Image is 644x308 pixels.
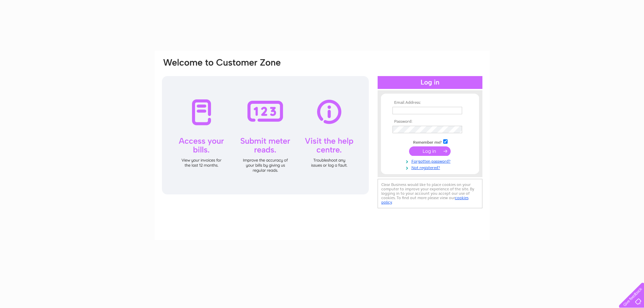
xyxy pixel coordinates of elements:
th: Password: [391,119,469,124]
a: Not registered? [392,164,469,170]
td: Remember me? [391,138,469,145]
div: Clear Business would like to place cookies on your computer to improve your experience of the sit... [378,179,482,208]
th: Email Address: [391,100,469,105]
input: Submit [409,146,451,156]
a: cookies policy [381,195,469,205]
a: Forgotten password? [392,158,469,164]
